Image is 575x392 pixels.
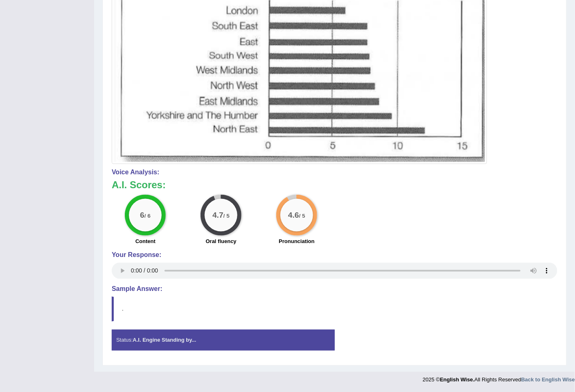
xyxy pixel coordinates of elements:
[112,330,335,351] div: Status:
[423,372,575,384] div: 2025 © All Rights Reserved
[288,210,299,219] big: 4.6
[135,238,156,246] label: Content
[299,213,305,219] small: / 5
[112,169,557,176] h4: Voice Analysis:
[112,179,166,190] b: A.I. Scores:
[223,213,230,219] small: / 5
[112,252,557,259] h4: Your Response:
[144,213,151,219] small: / 6
[140,210,144,219] big: 6
[133,337,196,343] strong: A.I. Engine Standing by...
[521,377,575,383] a: Back to English Wise
[112,297,557,322] blockquote: .
[206,238,237,246] label: Oral fluency
[279,238,314,246] label: Pronunciation
[112,286,557,293] h4: Sample Answer:
[440,377,474,383] strong: English Wise.
[212,210,223,219] big: 4.7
